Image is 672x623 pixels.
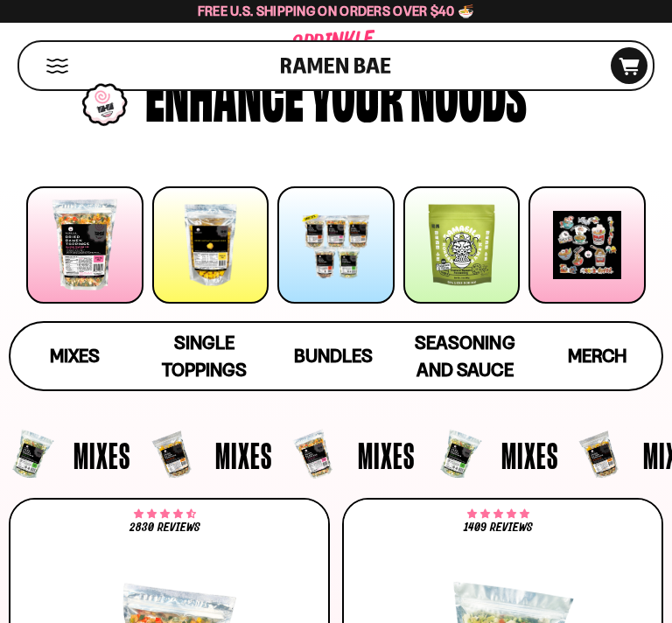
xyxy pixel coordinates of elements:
span: 1409 reviews [464,521,533,534]
a: Merch [533,323,661,389]
a: Mixes [10,323,139,389]
div: noods [410,61,527,123]
a: Seasoning and Sauce [397,323,532,389]
span: Mixes [501,437,558,473]
span: Free U.S. Shipping on Orders over $40 🍜 [198,3,475,19]
span: 2830 reviews [129,521,200,534]
span: 4.68 stars [134,511,196,518]
a: Single Toppings [139,323,268,389]
span: 4.76 stars [467,511,529,518]
a: Bundles [269,323,397,389]
span: Mixes [215,437,272,473]
span: Seasoning and Sauce [415,332,514,381]
span: Mixes [50,345,100,367]
span: Bundles [294,345,373,367]
span: Mixes [73,437,130,473]
span: Single Toppings [162,332,247,381]
span: Mixes [358,437,415,473]
span: Merch [568,345,626,367]
div: Enhance [145,61,304,123]
button: Mobile Menu Trigger [45,59,69,73]
div: your [311,61,403,123]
